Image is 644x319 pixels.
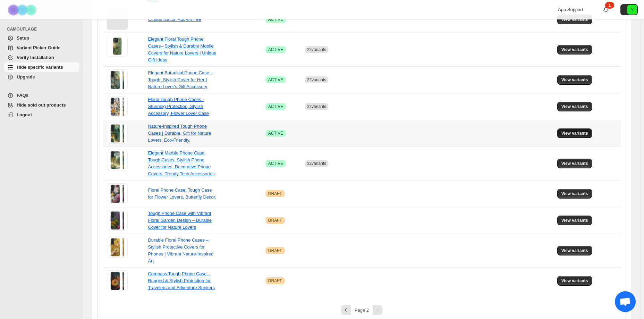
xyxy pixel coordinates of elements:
button: Previous [341,305,351,315]
button: View variants [557,189,592,199]
a: Logout [4,110,79,120]
button: View variants [557,276,592,286]
span: CAMOUFLAGE [7,26,80,32]
span: Upgrade [17,74,35,79]
span: ACTIVE [268,47,283,52]
a: Elegant Marble Phone Case, Tough Cases, Stylish Phone Accessories, Decorative Phone Covers, Trend... [148,150,214,176]
span: ACTIVE [268,77,283,83]
span: ACTIVE [268,104,283,109]
span: DRAFT [268,218,282,223]
a: Floral Tough Phone Cases - Stunning Protection, Stylish Accessory, Flower Lover Case [148,97,209,116]
img: Camouflage [6,0,40,19]
button: View variants [557,75,592,85]
span: View variants [561,248,588,253]
span: View variants [561,278,588,284]
img: Durable Floral Phone Cases – Stylish Protective Covers for Phones | Vibrant Nature-Inspired Art [107,237,128,258]
button: View variants [557,246,592,255]
span: Hide sold out products [17,102,66,108]
span: View variants [561,77,588,83]
a: Hide sold out products [4,100,79,110]
span: 22 variants [307,77,326,82]
button: View variants [557,216,592,225]
img: Floral Tough Phone Cases - Stunning Protection, Stylish Accessory, Flower Lover Case [107,96,128,117]
span: Avatar with initials Y [627,5,637,15]
div: 1 [605,2,614,9]
a: Floral Phone Case, Tough Case for Flower Lovers, Butterfly Decor. [148,187,216,200]
span: ACTIVE [268,131,283,136]
span: Setup [17,35,29,41]
span: View variants [561,218,588,223]
span: Verify Installation [17,55,54,60]
a: Compass Tough Phone Case – Rugged & Stylish Protection for Travelers and Adventure Seekers [148,271,214,290]
span: Page 2 [355,308,369,313]
img: Nature-Inspired Tough Phone Cases | Durable, Gift for Nature Lovers, Eco-Friendly. [107,123,128,144]
a: Tough Phone Case with Vibrant Floral Garden Design – Durable Cover for Nature Lovers [148,211,212,230]
img: Elegant Botanical Phone Case – Tough, Stylish Cover for Her | Nature Lover's Gift Accessory [107,69,128,90]
span: View variants [561,17,588,22]
span: View variants [561,104,588,109]
a: Elegant Floral Tough Phone Cases– Stylish & Durable Mobile Covers for Nature Lovers | Unique Gift... [148,36,216,62]
span: 22 variants [307,161,326,166]
button: View variants [557,15,592,24]
img: Elegant Floral Tough Phone Cases– Stylish & Durable Mobile Covers for Nature Lovers | Unique Gift... [107,36,128,57]
button: View variants [557,128,592,138]
img: Tough Phone Case with Vibrant Floral Garden Design – Durable Cover for Nature Lovers [107,210,128,231]
nav: Pagination [103,305,621,315]
button: View variants [557,159,592,168]
a: FAQs [4,91,79,100]
span: View variants [561,47,588,52]
a: Elegant Botanical Phone Case – Tough, Stylish Cover for Her | Nature Lover's Gift Accessory [148,70,213,89]
a: Verify Installation [4,53,79,62]
button: Avatar with initials Y [620,4,638,15]
span: 22 variants [307,47,326,52]
span: DRAFT [268,248,282,253]
span: DRAFT [268,278,282,284]
img: Elegant Marble Phone Case, Tough Cases, Stylish Phone Accessories, Decorative Phone Covers, Trend... [107,150,128,170]
span: 22 variants [307,104,326,109]
a: Open chat [615,291,636,312]
a: Durable Floral Phone Cases – Stylish Protective Covers for Phones | Vibrant Nature-Inspired Art [148,237,213,263]
button: View variants [557,45,592,54]
a: Variant Picker Guide [4,43,79,53]
a: Nature-Inspired Tough Phone Cases | Durable, Gift for Nature Lovers, Eco-Friendly. [148,124,211,143]
span: Logout [17,112,32,117]
span: DRAFT [268,191,282,196]
span: ACTIVE [268,161,283,166]
span: View variants [561,191,588,196]
a: Upgrade [4,72,79,82]
button: View variants [557,102,592,111]
span: App Support [558,7,583,12]
a: 1 [602,6,609,13]
span: View variants [561,131,588,136]
text: Y [631,8,634,12]
span: Variant Picker Guide [17,45,60,50]
span: FAQs [17,93,28,98]
a: Hide specific variants [4,62,79,72]
img: Floral Phone Case, Tough Case for Flower Lovers, Butterfly Decor. [107,183,128,204]
img: Compass Tough Phone Case – Rugged & Stylish Protection for Travelers and Adventure Seekers [107,270,128,291]
span: Hide specific variants [17,65,63,70]
span: View variants [561,161,588,166]
a: Setup [4,33,79,43]
span: ACTIVE [268,17,283,22]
